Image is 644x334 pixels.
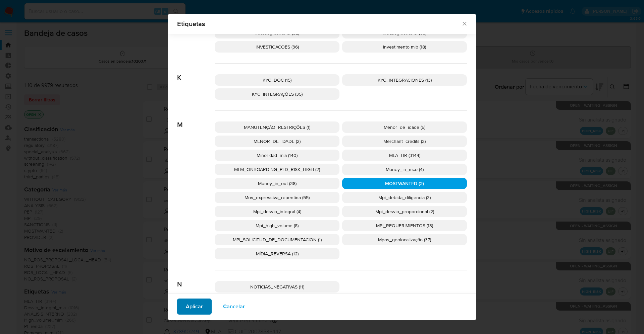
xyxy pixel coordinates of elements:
span: Investimento mlb (18) [383,44,426,50]
div: Menor_de_idade (5) [342,121,467,133]
div: Money_in_out (38) [215,178,339,189]
span: Money_in_mco (4) [386,166,424,173]
span: MPI_SOLICITUD_DE_DOCUMENTACION (1) [233,236,322,243]
span: N [177,270,215,288]
div: KYC_DOC (15) [215,74,339,86]
span: MENOR_DE_IDADE (2) [254,138,301,145]
span: KYC_DOC (15) [263,77,291,83]
button: Cancelar [214,299,254,315]
div: KYC_INTEGRAÇÕES (35) [215,88,339,100]
div: Mpos_geolocalização (37) [342,234,467,245]
span: Mov_expressiva_repentina (55) [245,194,310,201]
span: Etiquetas [177,20,461,27]
button: Cerrar [461,20,467,26]
span: M [177,111,215,129]
div: MLM_ONBOARDING_PLD_RISK_HIGH (2) [215,164,339,175]
button: Aplicar [177,299,212,315]
span: Money_in_out (38) [258,180,297,187]
span: K [177,64,215,82]
span: MLA_HR (3144) [389,152,420,159]
div: Mpi_desvio_integral (4) [215,206,339,217]
div: Mpi_desvio_proporcional (2) [342,206,467,217]
span: Mpi_debida_diligencia (3) [378,194,431,201]
div: Money_in_mco (4) [342,164,467,175]
span: NOTICIAS_NEGATIVAS (11) [250,283,304,290]
div: MOSTWANTED (2) [342,178,467,189]
span: Mpos_geolocalização (37) [378,236,431,243]
div: MANUTENÇÃO_RESTRIÇÕES (1) [215,121,339,133]
div: MPI_REQUERIMIENTOS (13) [342,220,467,231]
div: MPI_SOLICITUD_DE_DOCUMENTACION (1) [215,234,339,245]
span: Aplicar [186,299,203,314]
div: MENOR_DE_IDADE (2) [215,136,339,147]
div: Mpi_high_volume (8) [215,220,339,231]
span: Minoridad_mla (140) [257,152,298,159]
span: KYC_INTEGRACIONES (13) [378,77,432,83]
div: MLA_HR (3144) [342,150,467,161]
span: MOSTWANTED (2) [385,180,424,187]
span: MLM_ONBOARDING_PLD_RISK_HIGH (2) [234,166,320,173]
div: Mov_expressiva_repentina (55) [215,192,339,203]
span: MPI_REQUERIMIENTOS (13) [376,222,433,229]
span: INVESTIGACOES (36) [256,44,299,50]
div: Merchant_credits (2) [342,136,467,147]
span: Merchant_credits (2) [383,138,426,145]
div: Investimento mlb (18) [342,41,467,53]
span: Cancelar [223,299,245,314]
span: Mpi_high_volume (8) [256,222,299,229]
span: Mpi_desvio_proporcional (2) [375,208,434,215]
span: Menor_de_idade (5) [384,124,425,131]
span: KYC_INTEGRAÇÕES (35) [252,91,303,97]
span: MANUTENÇÃO_RESTRIÇÕES (1) [244,124,310,131]
span: Mpi_desvio_integral (4) [253,208,301,215]
div: KYC_INTEGRACIONES (13) [342,74,467,86]
span: MÍDIA_REVERSA (12) [256,250,299,257]
div: Minoridad_mla (140) [215,150,339,161]
div: MÍDIA_REVERSA (12) [215,248,339,259]
div: INVESTIGACOES (36) [215,41,339,53]
div: NOTICIAS_NEGATIVAS (11) [215,281,339,293]
div: Mpi_debida_diligencia (3) [342,192,467,203]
